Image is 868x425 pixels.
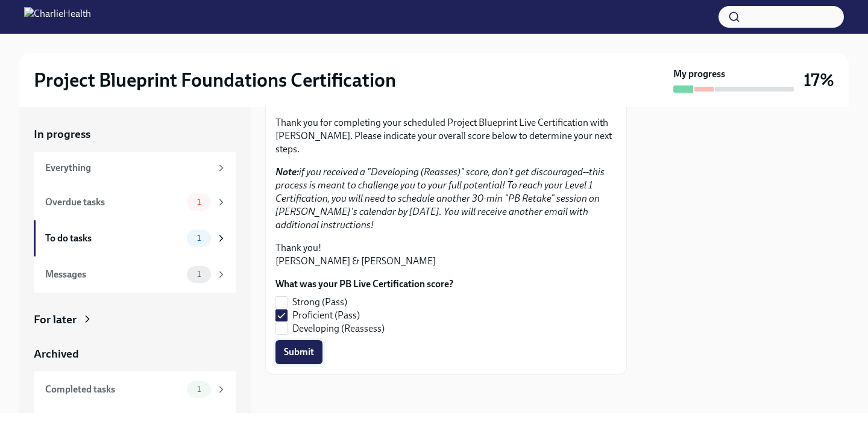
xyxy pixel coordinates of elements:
em: if you received a "Developing (Reasses)" score, don't get discouraged--this process is meant to c... [275,166,605,231]
div: Overdue tasks [45,196,182,209]
span: Submit [284,346,314,358]
h2: Project Blueprint Foundations Certification [34,68,396,92]
a: Everything [34,152,236,184]
span: 1 [190,234,208,243]
div: Messages [45,268,182,281]
a: Archived [34,346,236,362]
strong: My progress [673,67,725,81]
button: Submit [275,340,322,364]
div: For later [34,312,77,327]
p: Thank you! [PERSON_NAME] & [PERSON_NAME] [275,241,617,268]
div: Everything [45,161,211,175]
a: For later [34,312,236,327]
span: Developing (Reassess) [292,322,385,335]
div: To do tasks [45,232,182,245]
img: CharlieHealth [24,7,91,26]
span: 1 [190,197,208,206]
div: Completed tasks [45,383,182,396]
a: Messages1 [34,256,236,293]
span: Proficient (Pass) [292,309,360,322]
a: In progress [34,126,236,142]
span: Strong (Pass) [292,296,347,309]
a: To do tasks1 [34,220,236,256]
p: Thank you for completing your scheduled Project Blueprint Live Certification with [PERSON_NAME]. ... [275,116,617,156]
label: What was your PB Live Certification score? [275,278,453,291]
span: 1 [190,270,208,279]
span: 1 [190,385,208,394]
strong: Note: [275,166,299,178]
a: Completed tasks1 [34,371,236,408]
h3: 17% [804,69,834,91]
a: Overdue tasks1 [34,184,236,220]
